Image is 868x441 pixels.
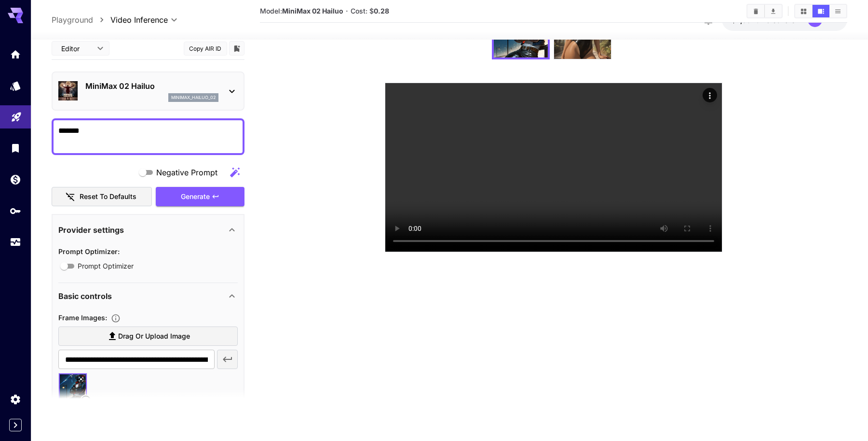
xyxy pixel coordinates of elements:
[58,218,238,242] div: Provider settings
[58,327,238,346] label: Drag or upload image
[746,4,783,18] div: Clear AllDownload All
[11,108,22,120] div: Playground
[78,261,134,271] span: Prompt Optimizer
[9,419,22,431] button: Expand sidebar
[85,80,218,92] p: MiniMax 02 Hailuo
[110,14,168,26] span: Video Inference
[181,191,210,203] span: Generate
[10,142,21,154] div: Library
[156,187,244,207] button: Generate
[10,173,21,185] div: Wallet
[58,290,112,302] p: Basic controls
[58,76,238,106] div: MiniMax 02 Hailuominimax_hailuo_02
[58,285,238,308] div: Basic controls
[10,48,21,60] div: Home
[52,14,110,26] nav: breadcrumb
[171,94,216,101] p: minimax_hailuo_02
[10,80,21,92] div: Models
[118,330,190,342] span: Drag or upload image
[747,5,764,17] button: Clear All
[829,5,846,17] button: Show media in list view
[58,247,120,256] span: Prompt Optimizer :
[52,14,93,26] a: Playground
[10,393,21,405] div: Settings
[766,16,800,24] span: credits left
[765,5,782,17] button: Download All
[374,7,389,15] b: 0.28
[232,43,241,54] button: Add to library
[732,16,766,24] span: $2,301.92
[58,313,107,322] span: Frame Images :
[58,224,124,236] p: Provider settings
[794,4,847,18] div: Show media in grid viewShow media in video viewShow media in list view
[10,236,21,248] div: Usage
[156,167,217,178] span: Negative Prompt
[795,5,812,17] button: Show media in grid view
[52,187,152,207] button: Reset to defaults
[813,5,829,17] button: Show media in video view
[260,7,343,15] span: Model:
[61,43,91,54] span: Editor
[184,41,227,55] button: Copy AIR ID
[346,5,348,17] p: ·
[351,7,389,15] span: Cost: $
[282,7,343,15] b: MiniMax 02 Hailuo
[703,88,717,102] div: Actions
[107,313,124,323] button: Upload frame images.
[10,205,21,217] div: API Keys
